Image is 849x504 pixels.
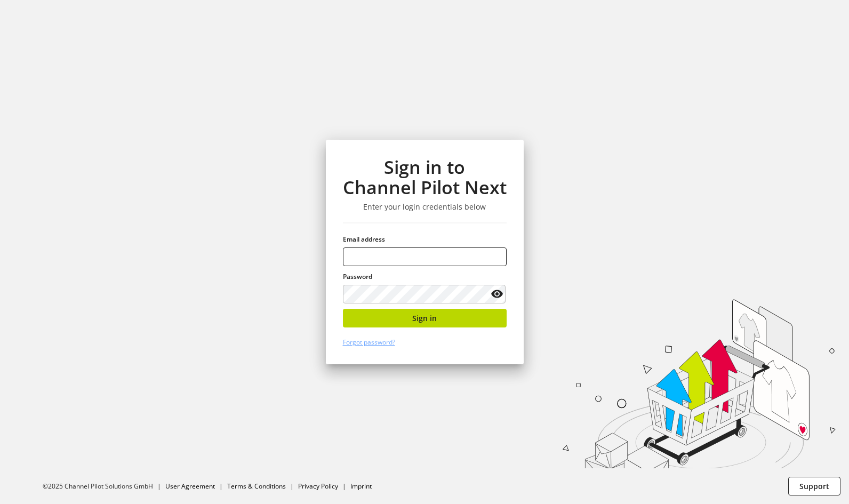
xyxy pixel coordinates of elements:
span: Email address [343,235,385,244]
li: ©2025 Channel Pilot Solutions GmbH [43,482,165,491]
a: Privacy Policy [298,482,338,491]
button: Support [788,477,840,495]
a: Imprint [350,482,372,491]
h1: Sign in to Channel Pilot Next [343,157,507,198]
a: Terms & Conditions [227,482,286,491]
a: User Agreement [165,482,215,491]
h3: Enter your login credentials below [343,202,507,212]
span: Support [799,481,829,492]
